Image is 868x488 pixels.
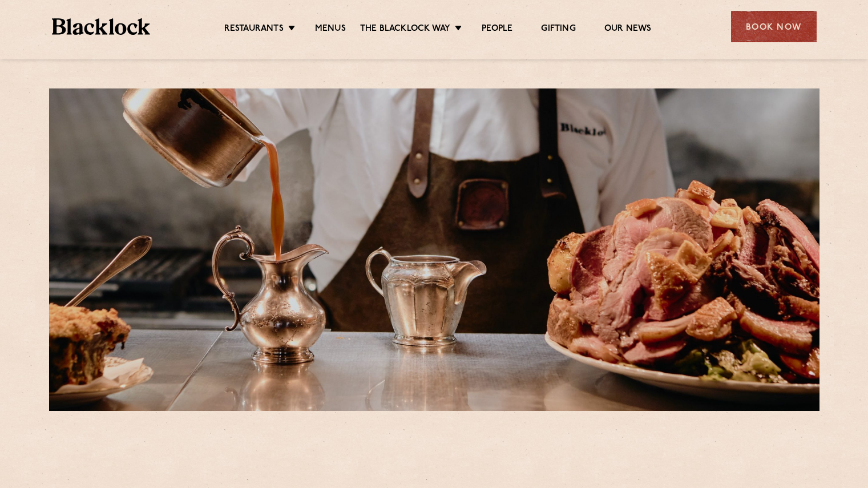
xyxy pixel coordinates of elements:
[731,11,817,42] div: Book Now
[315,23,346,36] a: Menus
[482,23,512,36] a: People
[360,23,450,36] a: The Blacklock Way
[541,23,575,36] a: Gifting
[604,23,652,36] a: Our News
[52,18,151,35] img: BL_Textured_Logo-footer-cropped.svg
[224,23,284,36] a: Restaurants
